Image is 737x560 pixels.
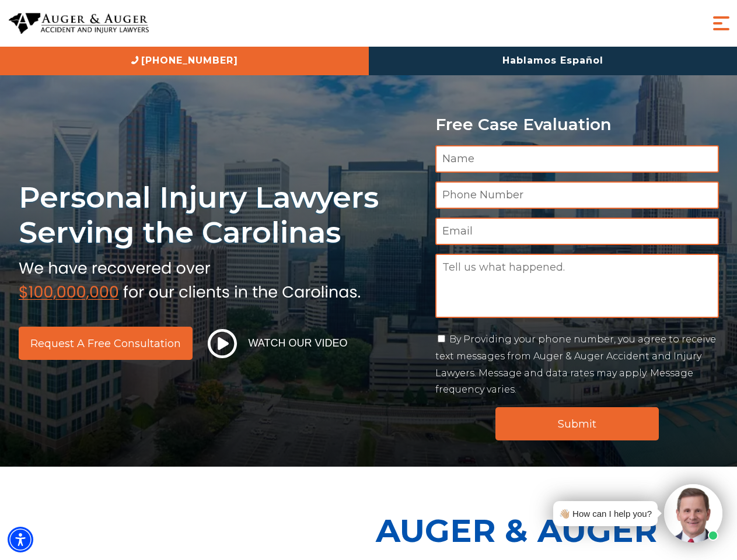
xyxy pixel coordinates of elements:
[19,256,361,300] img: sub text
[710,12,733,35] button: Menu
[664,484,722,542] img: Intaker widget Avatar
[495,407,659,440] input: Submit
[19,180,421,250] h1: Personal Injury Lawyers Serving the Carolinas
[19,327,193,360] a: Request a Free Consultation
[376,502,731,559] p: Auger & Auger
[30,338,181,349] span: Request a Free Consultation
[435,116,719,134] p: Free Case Evaluation
[204,328,351,359] button: Watch Our Video
[435,218,719,245] input: Email
[435,181,719,209] input: Phone Number
[8,527,33,552] div: Accessibility Menu
[559,506,652,521] div: 👋🏼 How can I help you?
[9,13,149,34] img: Auger & Auger Accident and Injury Lawyers Logo
[435,145,719,173] input: Name
[435,334,716,395] label: By Providing your phone number, you agree to receive text messages from Auger & Auger Accident an...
